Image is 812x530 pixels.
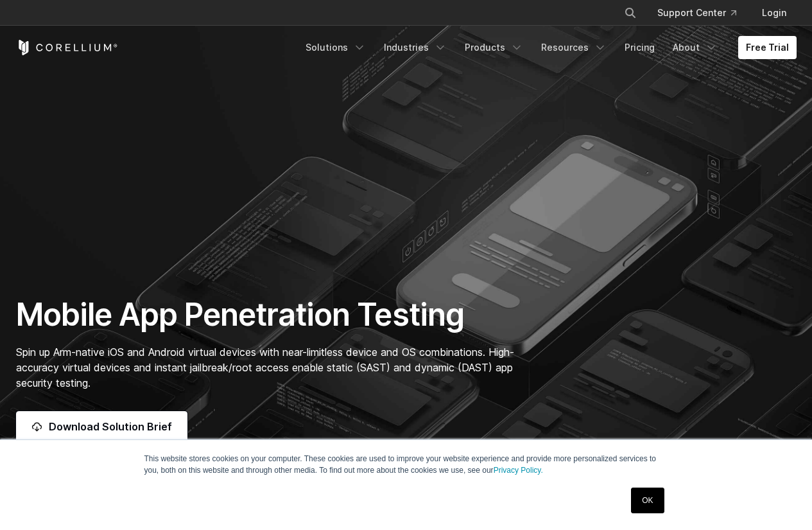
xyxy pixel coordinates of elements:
p: This website stores cookies on your computer. These cookies are used to improve your website expe... [144,453,668,476]
div: Navigation Menu [298,36,797,59]
a: Free Trial [738,36,797,59]
a: Products [457,36,531,59]
a: Resources [533,36,614,59]
a: About [665,36,725,59]
span: Spin up Arm-native iOS and Android virtual devices with near-limitless device and OS combinations... [16,346,514,389]
a: Industries [376,36,454,59]
div: Navigation Menu [609,1,797,24]
a: Login [752,1,797,24]
a: Corellium Home [16,40,118,55]
a: Pricing [617,36,662,59]
a: Download Solution Brief [16,411,187,442]
h1: Mobile App Penetration Testing [16,296,528,334]
a: Privacy Policy. [494,466,543,475]
a: Solutions [298,36,374,59]
span: Download Solution Brief [49,419,172,434]
button: Search [619,1,642,24]
a: OK [631,488,664,513]
a: Support Center [647,1,747,24]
